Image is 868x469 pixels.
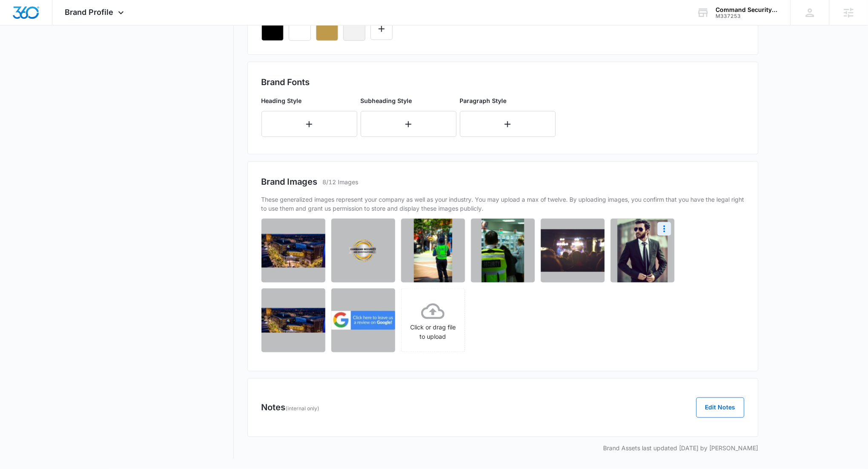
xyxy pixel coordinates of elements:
img: User uploaded image [541,229,605,272]
p: Paragraph Style [460,96,556,105]
h3: Notes [262,401,320,414]
img: User uploaded image [331,311,395,330]
div: account name [716,6,778,13]
div: Click or drag file to upload [402,300,465,342]
img: User uploaded image [262,308,325,333]
p: 8/12 Images [323,177,359,186]
img: User uploaded image [414,219,452,283]
h2: Brand Images [262,175,318,188]
p: Heading Style [262,96,357,105]
span: (internal only) [286,406,320,412]
button: More [658,222,671,236]
button: Edit Color [371,18,393,40]
p: Brand Assets last updated [DATE] by [PERSON_NAME] [247,444,759,453]
h2: Brand Fonts [262,76,744,89]
div: account id [716,13,778,19]
img: User uploaded image [262,234,325,268]
p: Subheading Style [361,96,457,105]
span: Click or drag file to upload [402,289,465,352]
p: These generalized images represent your company as well as your industry. You may upload a max of... [262,195,744,213]
button: Edit Notes [696,398,744,418]
span: Brand Profile [65,8,114,17]
img: User uploaded image [618,219,668,283]
img: User uploaded image [331,233,395,269]
img: User uploaded image [482,219,524,283]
